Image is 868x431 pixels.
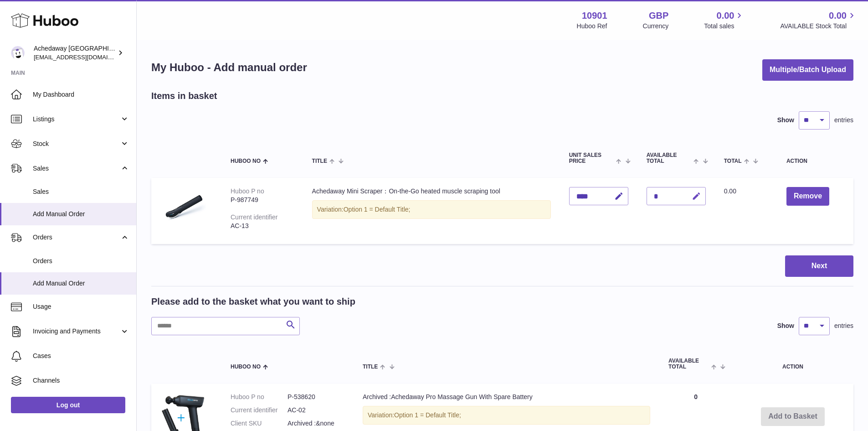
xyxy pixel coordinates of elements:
[724,158,742,164] span: Total
[786,187,829,206] button: Remove
[582,10,607,22] strong: 10901
[33,140,120,148] span: Stock
[34,53,134,61] span: [EMAIL_ADDRESS][DOMAIN_NAME]
[288,419,344,428] dd: Archived :&none
[363,364,378,370] span: Title
[231,213,278,221] div: Current identifier
[717,10,734,22] span: 0.00
[11,397,125,413] a: Log out
[231,158,261,164] span: Huboo no
[231,187,264,195] div: Huboo P no
[33,279,129,288] span: Add Manual Order
[231,196,294,204] div: P-987749
[303,178,560,244] td: Achedaway Mini Scraper：On-the-Go heated muscle scraping tool
[312,158,327,164] span: Title
[33,233,120,242] span: Orders
[231,364,261,370] span: Huboo no
[231,393,288,401] dt: Huboo P no
[643,22,669,31] div: Currency
[231,222,294,230] div: AC-13
[33,90,129,99] span: My Dashboard
[231,419,288,428] dt: Client SKU
[780,22,857,31] span: AVAILABLE Stock Total
[786,158,844,164] div: Action
[33,327,120,336] span: Invoicing and Payments
[34,44,116,62] div: Achedaway [GEOGRAPHIC_DATA]
[33,257,129,265] span: Orders
[33,164,120,173] span: Sales
[704,10,745,31] a: 0.00 Total sales
[668,358,709,370] span: AVAILABLE Total
[33,352,129,360] span: Cases
[577,22,607,31] div: Huboo Ref
[344,206,411,213] span: Option 1 = Default Title;
[33,376,129,385] span: Channels
[704,22,745,31] span: Total sales
[160,187,206,233] img: Achedaway Mini Scraper：On-the-Go heated muscle scraping tool
[394,411,461,419] span: Option 1 = Default Title;
[312,200,551,219] div: Variation:
[151,296,355,308] h2: Please add to the basket what you want to ship
[834,116,853,125] span: entries
[151,90,217,102] h2: Items in basket
[834,322,853,330] span: entries
[732,349,853,379] th: Action
[649,10,668,22] strong: GBP
[288,406,344,415] dd: AC-02
[33,210,129,218] span: Add Manual Order
[288,393,344,401] dd: P-538620
[785,255,853,277] button: Next
[777,322,794,330] label: Show
[11,46,25,60] img: admin@newpb.co.uk
[569,152,614,164] span: Unit Sales Price
[363,406,650,425] div: Variation:
[647,152,692,164] span: AVAILABLE Total
[780,10,857,31] a: 0.00 AVAILABLE Stock Total
[231,406,288,415] dt: Current identifier
[33,115,120,124] span: Listings
[151,60,307,75] h1: My Huboo - Add manual order
[777,116,794,125] label: Show
[33,187,129,196] span: Sales
[724,187,736,195] span: 0.00
[829,10,847,22] span: 0.00
[762,59,853,81] button: Multiple/Batch Upload
[33,302,129,311] span: Usage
